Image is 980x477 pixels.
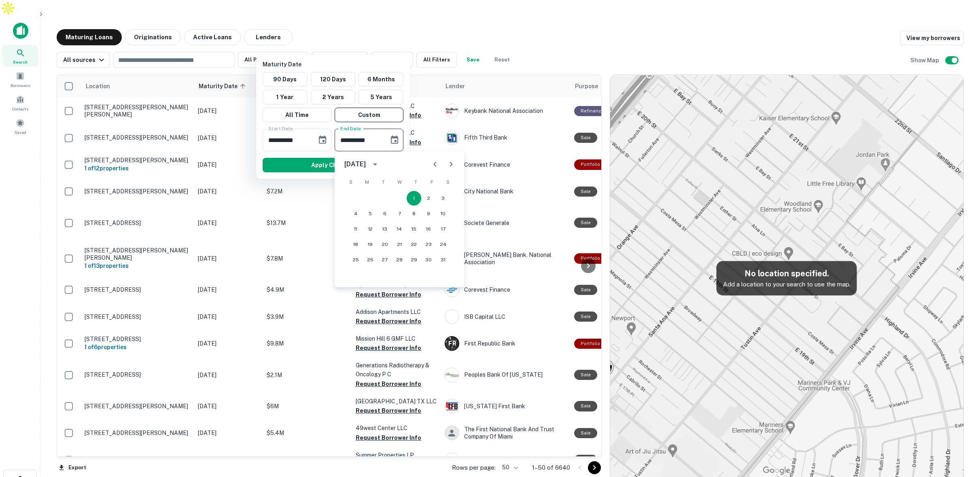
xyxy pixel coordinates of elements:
button: Custom [335,108,403,122]
button: 31 [436,252,450,267]
button: 27 [378,252,392,267]
button: Choose date, selected date is Mar 1, 2026 [314,132,331,148]
button: Previous month [427,156,443,172]
button: 1 [407,191,421,206]
span: Sunday [344,174,358,190]
button: 19 [363,237,378,252]
button: calendar view is open, switch to year view [368,157,382,171]
span: Wednesday [392,174,407,190]
button: 5 Years [358,90,403,104]
button: 24 [436,237,450,252]
button: Choose date, selected date is Jan 1, 2026 [386,132,403,148]
button: 26 [363,252,378,267]
button: 90 Days [263,72,308,87]
button: 2 Years [311,90,356,104]
button: 17 [436,222,450,236]
span: Friday [424,174,439,190]
button: 10 [436,206,450,221]
button: 23 [421,237,436,252]
button: 6 [378,206,392,221]
button: 8 [407,206,421,221]
label: End Date [340,125,361,132]
button: 13 [378,222,392,236]
p: Maturity Date [263,60,407,69]
button: 3 [436,191,450,206]
span: Saturday [441,174,455,190]
button: 120 Days [311,72,356,87]
button: 29 [407,252,421,267]
button: 30 [421,252,436,267]
button: 12 [363,222,378,236]
div: [DATE] [344,159,366,169]
button: 18 [348,237,363,252]
span: Thursday [408,174,423,190]
button: Apply Changes [263,158,403,172]
button: 4 [348,206,363,221]
button: 25 [348,252,363,267]
button: 6 Months [358,72,403,87]
button: Next month [443,156,459,172]
button: 28 [392,252,407,267]
button: 16 [421,222,436,236]
label: Start Date [268,125,293,132]
button: 1 Year [263,90,308,104]
button: 2 [421,191,436,206]
button: 5 [363,206,378,221]
button: 7 [392,206,407,221]
button: 20 [378,237,392,252]
button: All Time [263,108,331,122]
button: 21 [392,237,407,252]
span: Tuesday [376,174,390,190]
button: 11 [348,222,363,236]
button: 9 [421,206,436,221]
iframe: Chat Widget [940,412,980,451]
button: 15 [407,222,421,236]
button: 14 [392,222,407,236]
button: 22 [407,237,421,252]
span: Monday [360,174,374,190]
